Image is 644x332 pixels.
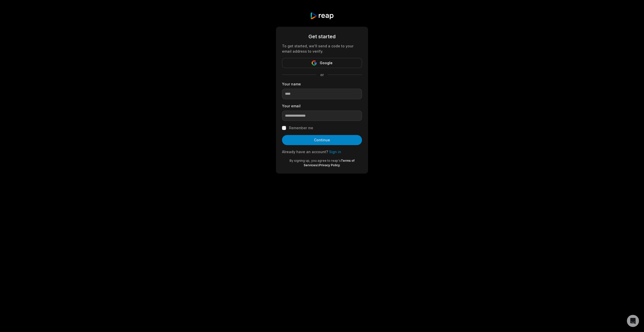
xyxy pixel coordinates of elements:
[319,163,340,167] a: Privacy Policy
[282,58,362,68] button: Google
[627,315,639,327] div: Open Intercom Messenger
[282,81,362,87] label: Your name
[282,33,362,40] div: Get started
[282,150,328,154] span: Already have an account?
[329,150,341,154] a: Sign in
[282,43,362,54] div: To get started, we'll send a code to your email address to verify.
[320,60,333,66] span: Google
[310,12,334,20] img: reap
[282,103,362,109] label: Your email
[289,125,313,131] label: Remember me
[340,163,341,167] span: .
[290,159,341,162] span: By signing up, you agree to reap's
[317,163,319,167] span: &
[316,72,328,77] span: or
[282,135,362,145] button: Continue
